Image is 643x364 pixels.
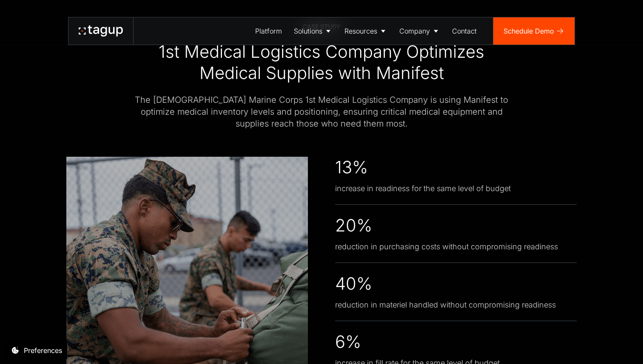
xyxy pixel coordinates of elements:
[255,26,282,36] div: Platform
[335,157,368,178] div: 13%
[335,241,558,252] div: reduction in purchasing costs without compromising readiness
[134,41,509,84] div: 1st Medical Logistics Company Optimizes Medical Supplies with Manifest
[335,215,372,236] div: 20%
[393,17,446,45] a: Company
[134,94,509,130] div: The [DEMOGRAPHIC_DATA] Marine Corps 1st Medical Logistics Company is using Manifest to optimize m...
[452,26,477,36] div: Contact
[335,299,556,310] div: reduction in materiel handled without compromising readiness
[335,183,511,194] div: increase in readiness for the same level of budget
[294,26,322,36] div: Solutions
[335,273,372,294] div: 40%
[344,26,377,36] div: Resources
[249,17,288,45] a: Platform
[446,17,483,45] a: Contact
[493,17,575,45] a: Schedule Demo
[335,331,361,353] div: 6%
[339,17,393,45] a: Resources
[24,345,62,356] div: Preferences
[504,26,554,36] div: Schedule Demo
[399,26,430,36] div: Company
[288,17,339,45] a: Solutions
